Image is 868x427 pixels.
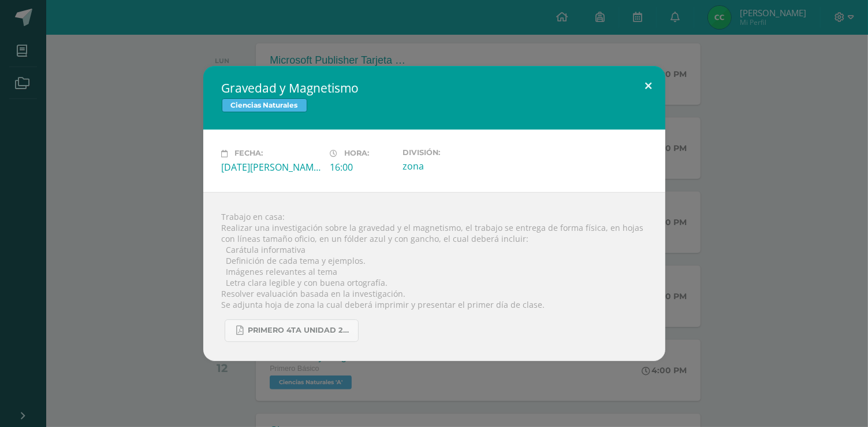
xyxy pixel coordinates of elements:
[345,149,370,158] span: Hora:
[222,98,307,112] span: Ciencias Naturales
[203,192,665,361] div: Trabajo en casa: Realizar una investigación sobre la gravedad y el magnetismo, el trabajo se entr...
[403,148,502,157] label: División:
[330,161,393,174] div: 16:00
[403,160,502,172] div: zona
[225,319,359,342] a: primero 4ta unidad 2025.pdf
[222,80,647,96] h2: Gravedad y Magnetismo
[222,161,321,174] div: [DATE][PERSON_NAME]
[248,326,352,335] span: primero 4ta unidad 2025.pdf
[235,149,263,158] span: Fecha:
[632,66,665,105] button: Close (Esc)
